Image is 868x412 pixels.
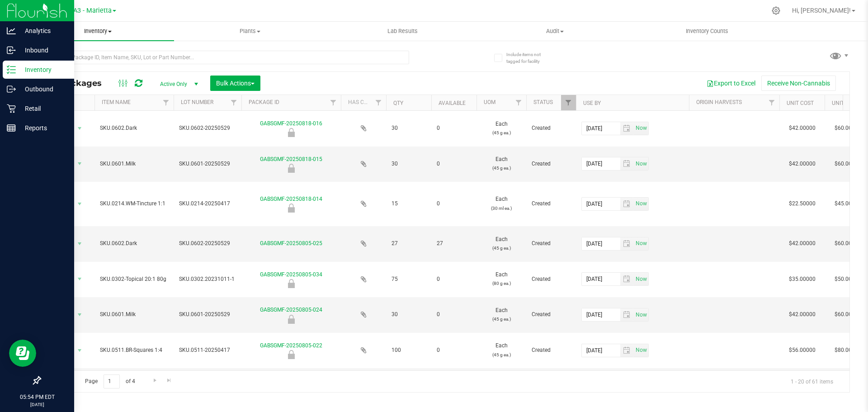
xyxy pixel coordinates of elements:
span: select [633,308,648,321]
span: Set Current date [633,344,649,357]
a: GABSGMF-20250818-014 [260,196,322,202]
a: Package ID [249,99,279,105]
td: $56.00000 [779,368,825,404]
span: 27 [392,239,426,248]
span: select [620,157,633,170]
span: select [74,122,85,135]
span: SKU.0511.BR-Squares 1:4 [100,346,168,355]
div: Newly Received [240,128,342,137]
a: Origin Harvests [696,99,742,105]
span: select [74,344,85,357]
a: Inventory [22,22,174,41]
a: Go to the next page [148,374,161,387]
a: GABSGMF-20250805-022 [260,342,322,349]
a: GABSGMF-20250805-024 [260,307,322,313]
span: 100 [392,346,426,355]
span: GA3 - Marietta [69,7,112,14]
span: 0 [437,199,471,208]
span: Set Current date [633,273,649,286]
p: [DATE] [4,401,70,408]
button: Export to Excel [701,76,761,91]
span: select [620,237,633,250]
button: Bulk Actions [210,76,260,91]
span: SKU.0511-20250417 [179,346,236,355]
a: Plants [174,22,326,41]
span: Set Current date [633,237,649,250]
span: SKU.0602.Dark [100,124,168,133]
a: Use By [583,100,601,106]
a: UOM [484,99,495,105]
a: Status [533,99,553,105]
span: SKU.0601.Milk [100,160,168,168]
span: $80.00000 [830,344,866,357]
a: Filter [764,95,779,110]
span: $60.00000 [830,122,866,135]
p: (45 g ea.) [482,164,521,172]
p: Inventory [16,64,70,75]
span: Inventory Counts [674,27,741,35]
span: select [74,157,85,170]
inline-svg: Inventory [7,65,16,74]
span: SKU.0602.Dark [100,239,168,248]
span: SKU.0214.WM-Tincture 1:1 [100,199,168,208]
input: 1 [104,374,120,388]
span: SKU.0302.20231011-1 [179,275,236,284]
span: Created [532,310,571,319]
p: (45 g ea.) [482,128,521,137]
inline-svg: Analytics [7,26,16,35]
span: 30 [392,160,426,168]
span: 0 [437,346,471,355]
span: $45.00000 [830,197,866,210]
inline-svg: Outbound [7,85,16,94]
inline-svg: Retail [7,104,16,113]
span: SKU.0602-20250529 [179,239,236,248]
span: 30 [392,310,426,319]
span: select [620,122,633,135]
span: select [633,237,648,250]
a: Lab Results [326,22,479,41]
a: GABSGMF-20250805-034 [260,271,322,278]
th: Has COA [341,95,386,111]
span: Created [532,346,571,355]
a: Filter [226,95,241,110]
span: 0 [437,124,471,133]
p: (45 g ea.) [482,315,521,323]
span: Set Current date [633,157,649,170]
a: GABSGMF-20250805-025 [260,240,322,246]
iframe: Resource center [9,340,36,367]
span: SKU.0602-20250529 [179,124,236,133]
span: Created [532,199,571,208]
span: $60.00000 [830,157,866,170]
span: select [620,198,633,210]
span: Each [482,235,521,252]
a: Item Name [102,99,131,105]
span: Created [532,275,571,284]
span: Page of 4 [77,374,142,388]
a: Filter [159,95,174,110]
span: Each [482,155,521,172]
span: SKU.0601-20250529 [179,160,236,168]
span: select [620,308,633,321]
div: Newly Received [240,279,342,288]
span: Each [482,306,521,323]
a: Filter [561,95,576,110]
span: select [74,237,85,250]
span: Set Current date [633,308,649,322]
span: select [74,198,85,210]
inline-svg: Reports [7,123,16,133]
p: Outbound [16,84,70,95]
td: $42.00000 [779,297,825,333]
p: Analytics [16,25,70,36]
span: select [633,273,648,285]
span: Inventory [22,27,174,35]
a: Inventory Counts [631,22,783,41]
a: Go to the last page [163,374,176,387]
td: $42.00000 [779,111,825,147]
inline-svg: Inbound [7,46,16,55]
span: Created [532,239,571,248]
span: 15 [392,199,426,208]
div: Newly Received [240,350,342,359]
span: 0 [437,310,471,319]
span: Each [482,341,521,359]
p: Inbound [16,45,70,56]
